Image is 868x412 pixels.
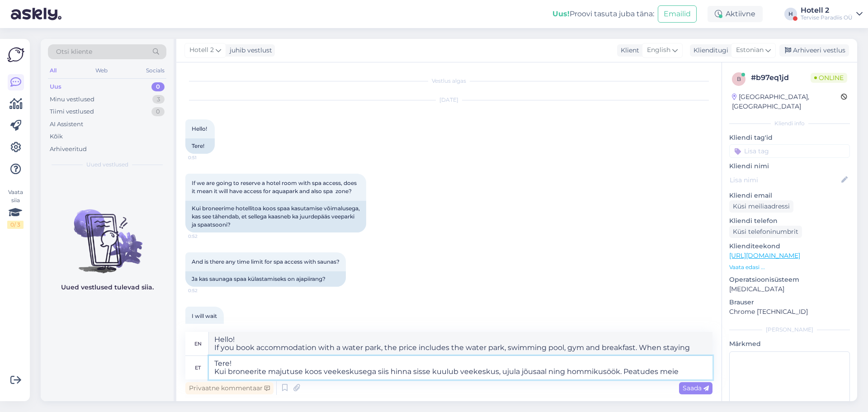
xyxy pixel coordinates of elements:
div: Privaatne kommentaar [185,382,274,394]
div: 0 [151,82,165,91]
p: Kliendi tag'id [729,133,850,142]
div: Tiimi vestlused [50,107,94,116]
span: And is there any time limit for spa access with saunas? [192,258,340,265]
span: Hello! [192,125,207,132]
span: 0:52 [188,287,222,294]
div: AI Assistent [50,120,83,129]
p: Kliendi telefon [729,216,850,226]
div: Küsi telefoninumbrit [729,226,802,238]
p: Uued vestlused tulevad siia. [61,283,154,292]
div: Arhiveeritud [50,145,87,154]
div: 3 [152,95,165,104]
p: Brauser [729,298,850,307]
span: Saada [683,384,709,392]
div: All [48,65,58,76]
span: 0:52 [188,233,222,240]
div: Tere! [185,138,215,154]
p: Kliendi email [729,191,850,200]
a: [URL][DOMAIN_NAME] [729,251,800,260]
div: Kui broneerime hotellitoa koos spaa kasutamise võimalusega, kas see tähendab, et sellega kaasneb ... [185,201,366,232]
span: b [737,76,741,82]
div: Socials [144,65,166,76]
p: Klienditeekond [729,242,850,251]
div: H [784,8,797,20]
div: # b97eq1jd [751,72,811,83]
textarea: Hello! If you book accommodation with a water park, the price includes the water park, swimming p... [209,332,712,355]
div: Tervise Paradiis OÜ [801,14,853,21]
div: Proovi tasuta juba täna: [552,9,654,19]
div: Küsi meiliaadressi [729,200,793,213]
div: 0 [151,107,165,116]
div: Hotell 2 [801,7,853,14]
span: 0:51 [188,154,222,161]
div: Ja kas saunaga spaa külastamiseks on ajapiirang? [185,271,346,287]
div: [GEOGRAPHIC_DATA], [GEOGRAPHIC_DATA] [732,92,841,111]
div: Klienditugi [690,46,728,55]
span: Estonian [736,45,764,55]
div: Uus [50,82,61,91]
div: Vaata siia [7,188,24,229]
div: Kõik [50,132,63,141]
p: Chrome [TECHNICAL_ID] [729,307,850,317]
div: Aktiivne [708,6,763,22]
div: Web [94,65,109,76]
div: juhib vestlust [226,46,272,55]
span: Otsi kliente [56,47,92,57]
p: Kliendi nimi [729,161,850,171]
p: Märkmed [729,339,850,349]
div: Vestlus algas [185,77,712,85]
a: Hotell 2Tervise Paradiis OÜ [801,7,863,21]
div: Minu vestlused [50,95,94,104]
div: [DATE] [185,96,712,104]
p: Vaata edasi ... [729,263,850,271]
div: 0 / 3 [7,221,24,229]
span: Online [811,73,847,83]
input: Lisa nimi [730,175,840,185]
div: et [195,360,201,375]
span: Hotell 2 [189,45,214,55]
span: If we are going to reserve a hotel room with spa access, does it mean it will have access for aqu... [192,180,358,194]
div: Klient [617,46,639,55]
span: Uued vestlused [86,161,128,169]
div: Arhiveeri vestlus [779,44,849,57]
div: en [194,336,202,351]
textarea: Tere! Kui broneerite majutuse koos veekeskusega siis hinna sisse kuulub veekeskus, ujula jõusaal ... [209,356,712,379]
p: Operatsioonisüsteem [729,275,850,284]
span: English [647,45,670,55]
img: Askly Logo [7,46,24,63]
div: Kliendi info [729,119,850,128]
div: [PERSON_NAME] [729,326,850,334]
b: Uus! [552,9,570,18]
input: Lisa tag [729,144,850,158]
p: [MEDICAL_DATA] [729,284,850,294]
button: Emailid [658,5,697,23]
img: No chats [41,193,174,275]
span: I will wait [192,313,217,319]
